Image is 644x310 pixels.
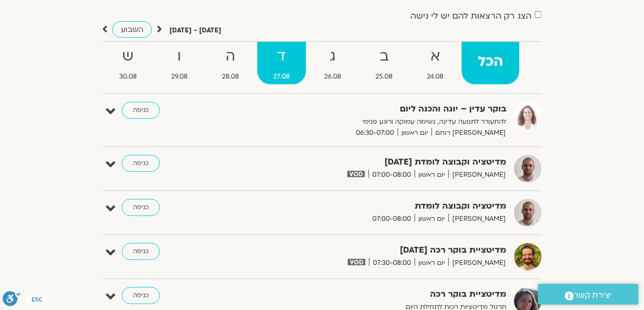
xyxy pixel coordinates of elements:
[410,11,532,21] label: הצג רק הרצאות להם יש לי גישה
[122,155,160,172] a: כניסה
[155,71,204,82] span: 29.08
[247,116,506,127] p: להתעורר לתנועה עדינה, נשימה עמוקה ורוגע פנימי
[247,243,506,257] strong: מדיטציית בוקר רכה [DATE]
[247,287,506,302] strong: מדיטציית בוקר רכה
[462,50,520,74] strong: הכל
[308,45,357,68] strong: ג
[257,45,306,68] strong: ד
[257,42,306,84] a: ד27.08
[206,71,255,82] span: 28.08
[206,45,255,68] strong: ה
[415,213,449,225] span: יום ראשון
[122,199,160,216] a: כניסה
[352,127,398,139] span: 06:30-07:00
[574,288,612,303] span: יצירת קשר
[247,199,506,213] strong: מדיטציה וקבוצה לומדת
[308,42,357,84] a: ג26.08
[122,102,160,119] a: כניסה
[347,171,365,177] img: vodicon
[398,127,432,139] span: יום ראשון
[348,259,365,265] img: vodicon
[449,213,506,225] span: [PERSON_NAME]
[122,287,160,304] a: כניסה
[462,42,520,84] a: הכל
[155,42,204,84] a: ו29.08
[411,42,460,84] a: א24.08
[432,127,506,139] span: [PERSON_NAME] רוחם
[369,169,415,180] span: 07:00-08:00
[449,257,506,269] span: [PERSON_NAME]
[169,25,221,36] p: [DATE] - [DATE]
[103,71,153,82] span: 30.08
[247,102,506,116] strong: בוקר עדין – יוגה והכנה ליום
[369,213,415,225] span: 07:00-08:00
[257,71,306,82] span: 27.08
[411,45,460,68] strong: א
[360,45,409,68] strong: ב
[247,155,506,169] strong: מדיטציה וקבוצה לומדת [DATE]
[369,257,415,269] span: 07:30-08:00
[155,45,204,68] strong: ו
[360,71,409,82] span: 25.08
[206,42,255,84] a: ה28.08
[112,21,152,38] a: השבוע
[415,257,449,269] span: יום ראשון
[103,42,153,84] a: ש30.08
[103,45,153,68] strong: ש
[538,284,639,305] a: יצירת קשר
[415,169,449,180] span: יום ראשון
[411,71,460,82] span: 24.08
[121,24,144,35] span: השבוע
[449,169,506,180] span: [PERSON_NAME]
[360,42,409,84] a: ב25.08
[122,243,160,260] a: כניסה
[308,71,357,82] span: 26.08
